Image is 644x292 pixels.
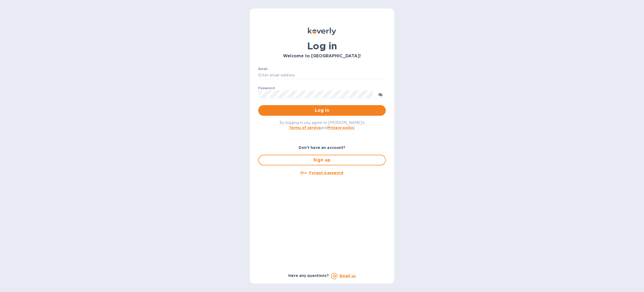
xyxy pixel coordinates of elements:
button: Log in [258,105,386,116]
button: toggle password visibility [375,89,386,100]
b: Don't have an account? [299,145,346,150]
a: Terms of service [289,126,321,130]
img: Koverly [308,28,336,35]
span: By logging in you agree to [PERSON_NAME]'s and . [279,121,365,130]
label: Password [258,87,274,90]
label: Email [258,67,268,71]
b: Have any questions? [288,273,329,278]
span: Log in [262,107,382,114]
span: Sign up [263,157,381,163]
h1: Log in [258,40,386,51]
button: Sign up [258,155,386,165]
a: Email us [340,274,356,278]
input: Enter email address [258,71,386,79]
h3: Welcome to [GEOGRAPHIC_DATA]! [258,54,386,59]
u: Forgot password [309,171,343,175]
a: Privacy policy [328,126,354,130]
